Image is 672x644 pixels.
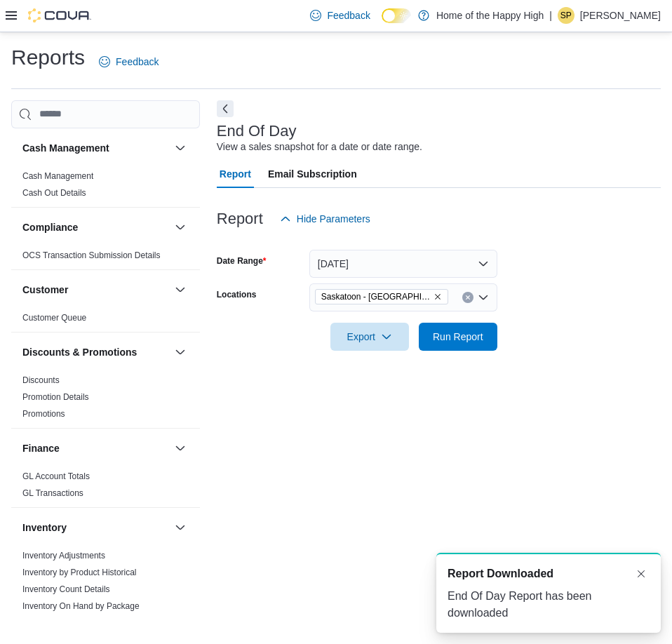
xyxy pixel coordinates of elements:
span: Report [220,160,251,188]
a: Promotion Details [22,392,89,402]
button: Compliance [22,220,169,234]
button: Inventory [22,521,169,535]
span: Feedback [116,55,159,69]
button: Hide Parameters [274,205,376,233]
button: Next [217,100,234,117]
button: Finance [172,440,189,457]
a: Customer Queue [22,313,86,323]
a: Inventory by Product Historical [22,568,137,577]
button: Cash Management [22,141,169,155]
h3: Inventory [22,521,67,535]
div: End Of Day Report has been downloaded [448,588,650,622]
span: Discounts [22,375,60,386]
input: Dark Mode [382,8,411,23]
button: Customer [22,283,169,297]
span: Inventory Count Details [22,584,110,595]
span: Feedback [327,8,370,22]
a: Feedback [304,1,375,29]
span: OCS Transaction Submission Details [22,250,161,261]
span: Cash Management [22,170,93,182]
h3: Customer [22,283,68,297]
button: Dismiss toast [633,565,650,582]
div: Discounts & Promotions [11,372,200,428]
div: Compliance [11,247,200,269]
span: Customer Queue [22,312,86,323]
div: Notification [448,565,650,582]
div: Cash Management [11,168,200,207]
button: Export [330,323,409,351]
span: Export [339,323,401,351]
h3: Discounts & Promotions [22,345,137,359]
h3: Report [217,210,263,227]
button: Discounts & Promotions [22,345,169,359]
span: Inventory Adjustments [22,550,105,561]
div: Samantha Paxman [558,7,574,24]
span: Cash Out Details [22,187,86,199]
button: Discounts & Promotions [172,344,189,361]
span: Saskatoon - [GEOGRAPHIC_DATA] - Fire & Flower [321,290,431,304]
button: Cash Management [172,140,189,156]
img: Cova [28,8,91,22]
h3: Cash Management [22,141,109,155]
a: Inventory Count Details [22,584,110,594]
span: Promotions [22,408,65,420]
span: Report Downloaded [448,565,553,582]
label: Date Range [217,255,267,267]
a: Inventory On Hand by Package [22,601,140,611]
a: GL Transactions [22,488,83,498]
span: Inventory by Product Historical [22,567,137,578]
span: Dark Mode [382,23,382,24]
p: | [549,7,552,24]
button: Customer [172,281,189,298]
button: Inventory [172,519,189,536]
span: GL Transactions [22,488,83,499]
h1: Reports [11,43,85,72]
span: Inventory On Hand by Package [22,601,140,612]
span: Saskatoon - Blairmore Village - Fire & Flower [315,289,448,304]
button: Open list of options [478,292,489,303]
div: Finance [11,468,200,507]
a: Promotions [22,409,65,419]
a: GL Account Totals [22,471,90,481]
h3: End Of Day [217,123,297,140]
span: Run Report [433,330,483,344]
p: Home of the Happy High [436,7,544,24]
h3: Finance [22,441,60,455]
button: Finance [22,441,169,455]
a: Cash Management [22,171,93,181]
span: Promotion Details [22,391,89,403]
button: Clear input [462,292,473,303]
a: Discounts [22,375,60,385]
label: Locations [217,289,257,300]
a: Cash Out Details [22,188,86,198]
span: Hide Parameters [297,212,370,226]
p: [PERSON_NAME] [580,7,661,24]
button: Run Report [419,323,497,351]
h3: Compliance [22,220,78,234]
button: Compliance [172,219,189,236]
span: Email Subscription [268,160,357,188]
button: [DATE] [309,250,497,278]
div: Customer [11,309,200,332]
a: OCS Transaction Submission Details [22,250,161,260]
button: Remove Saskatoon - Blairmore Village - Fire & Flower from selection in this group [434,293,442,301]
a: Feedback [93,48,164,76]
span: SP [560,7,572,24]
div: View a sales snapshot for a date or date range. [217,140,422,154]
span: GL Account Totals [22,471,90,482]
a: Inventory Adjustments [22,551,105,561]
